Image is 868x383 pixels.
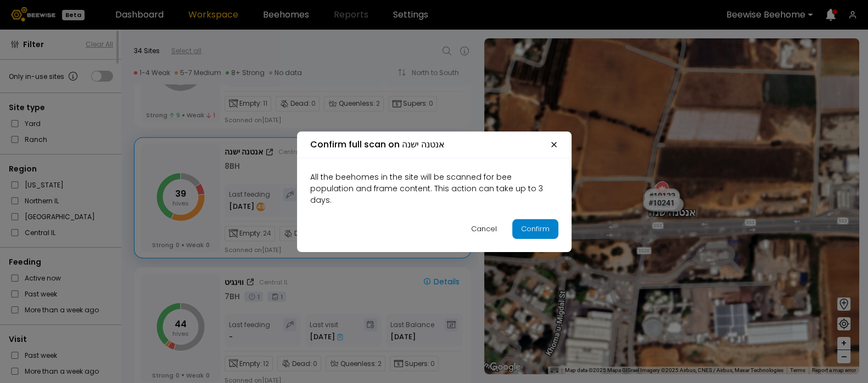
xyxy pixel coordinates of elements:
[297,158,572,219] div: All the beehomes in the site will be scanned for bee population and frame content. This action ca...
[310,140,445,149] h2: Confirm full scan on אנטנה ישנה
[512,219,558,239] button: Confirm
[462,219,506,239] button: Cancel
[471,224,497,235] div: Cancel
[521,224,550,235] div: Confirm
